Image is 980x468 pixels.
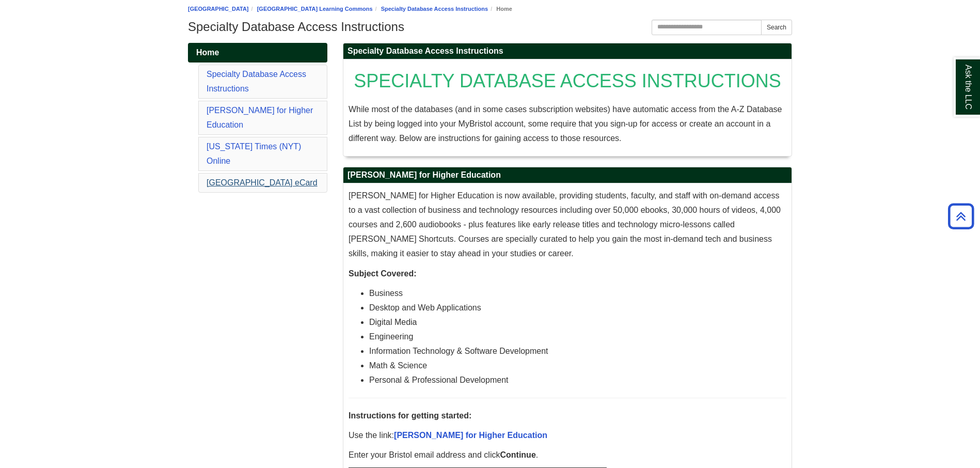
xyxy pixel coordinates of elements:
[196,48,219,57] span: Home
[343,43,792,59] h2: Specialty Database Access Instructions
[488,4,512,14] li: Home
[207,142,301,165] a: [US_STATE] Times (NYT) Online
[381,6,488,12] a: Specialty Database Access Instructions
[369,373,786,387] li: Personal & Professional Development
[354,70,781,91] span: SPECIALTY DATABASE ACCESS INSTRUCTIONS
[188,20,792,34] h1: Specialty Database Access Instructions
[188,4,792,14] nav: breadcrumb
[369,286,786,301] li: Business
[349,448,786,462] p: Enter your Bristol email address and click .
[207,106,313,129] a: [PERSON_NAME] for Higher Education
[349,428,786,443] p: Use the link:
[500,450,535,459] strong: Continue
[207,178,318,187] a: [GEOGRAPHIC_DATA] eCard
[369,330,786,344] li: Engineering
[369,315,786,330] li: Digital Media
[188,43,327,195] div: Guide Pages
[349,269,417,278] strong: Subject Covered:
[369,358,786,373] li: Math & Science
[394,431,547,440] a: [PERSON_NAME] for Higher Education
[349,102,786,146] p: While most of the databases (and in some cases subscription websites) have automatic access from ...
[369,344,786,358] li: Information Technology & Software Development
[369,301,786,315] li: Desktop and Web Applications
[349,411,471,420] strong: Instructions for getting started:
[188,43,327,63] a: Home
[944,209,977,223] a: Back to Top
[349,189,786,261] p: [PERSON_NAME] for Higher Education is now available, providing students, faculty, and staff with ...
[207,70,306,93] a: Specialty Database Access Instructions
[188,6,249,12] a: [GEOGRAPHIC_DATA]
[343,167,792,183] h2: [PERSON_NAME] for Higher Education
[257,6,373,12] a: [GEOGRAPHIC_DATA] Learning Commons
[761,20,792,35] button: Search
